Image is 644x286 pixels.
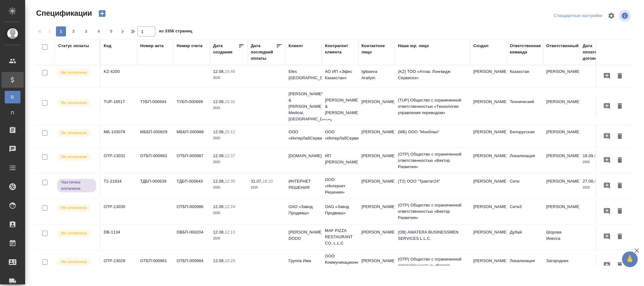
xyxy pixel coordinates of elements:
td: Загородних Виктория [543,255,580,277]
td: Шорова Инесса [543,226,580,248]
p: Не оплачена [61,154,87,160]
td: [PERSON_NAME] [358,96,395,118]
p: АО ИП «Эфес Казахстан» [325,69,355,81]
span: Настроить таблицу [604,8,619,23]
button: Удалить [614,131,625,142]
p: Не оплачена [61,69,87,76]
button: 3 [81,26,91,36]
p: 12:24 [225,204,235,209]
p: 2025 [213,159,245,165]
p: ОАО «Завод Продмаш» [325,204,355,216]
span: П [8,110,17,116]
td: ТДБП-000643 [173,175,210,197]
p: 12.08, [213,129,225,134]
p: [PERSON_NAME] DODO [289,229,319,242]
p: 12:37 [225,153,235,158]
div: Контактное лицо [361,43,392,55]
td: МББП-000929 [137,126,173,148]
td: Технический [507,96,543,118]
a: П [5,107,20,119]
p: ООО Коммуникационное Агентство "ИМА-п... [325,253,355,278]
td: Т2-21834 [101,175,137,197]
div: Дата создания [213,43,238,55]
td: TUP-16517 [101,96,137,118]
p: 2025 [583,159,614,165]
td: МБ-103078 [101,126,137,148]
td: KZ-4200 [101,65,137,87]
div: Дата оплаты по договору [583,43,608,62]
span: из 3356 страниц [159,27,192,36]
button: 🙏 [622,251,638,267]
td: ОТБП-000961 [137,255,173,277]
p: 2025 [251,184,282,191]
p: 15:12 [225,129,235,134]
div: split button [552,11,604,21]
td: Локализация [507,150,543,172]
div: Код [104,43,111,49]
td: [PERSON_NAME] [543,65,580,87]
span: 2 [69,28,79,35]
td: [PERSON_NAME] [543,96,580,118]
p: 00:00 [594,153,605,158]
p: 27.08, [583,179,594,184]
td: ОТБП-000986 [173,201,210,223]
button: Удалить [614,155,625,166]
div: Номер счета [177,43,202,49]
td: ТУБП-000699 [173,96,210,118]
p: ИП [PERSON_NAME] [325,153,355,165]
p: Не оплачена [61,259,87,265]
p: 12.08, [213,204,225,209]
td: (DB) AWATERA BUSINESSMEN SERVICES L.L.C. [395,226,470,248]
td: [PERSON_NAME] [470,126,507,148]
p: 12.08, [213,258,225,263]
button: Удалить [614,70,625,82]
td: OTP-13029 [101,255,137,277]
button: 4 [94,26,104,36]
td: ОТБП-000987 [173,150,210,172]
p: 2025 [213,264,245,270]
p: 2025 [213,135,245,141]
td: [PERSON_NAME] [358,150,395,172]
span: Спецификации [35,8,92,18]
td: ОТБП-000963 [137,150,173,172]
p: Не оплачена [61,205,87,211]
p: Не оплачена [61,130,87,136]
p: 2025 [213,235,245,242]
td: Белорусская [507,126,543,148]
p: Частично оплачена [61,179,92,192]
p: MAF PIZZA RESTAURANT CO. L.L.C [325,228,355,246]
p: 15:32 [225,99,235,104]
td: (МБ) ООО "Монблан" [395,126,470,148]
td: [PERSON_NAME] [358,226,395,248]
p: 12.08, [213,99,225,104]
td: Казахстан [507,65,543,87]
span: В [8,94,17,100]
p: 12.08, [213,69,225,74]
button: Удалить [614,260,625,271]
p: 18.09, [583,153,594,158]
td: Сити [507,175,543,197]
td: [PERSON_NAME] [470,175,507,197]
td: DB-1134 [101,226,137,248]
p: 12:35 [225,179,235,184]
p: Не оплачена [61,100,87,106]
p: [DOMAIN_NAME] [289,153,319,159]
td: [PERSON_NAME] [358,201,395,223]
p: 2025 [583,184,614,191]
span: 🙏 [625,253,635,266]
button: Удалить [614,206,625,217]
td: DBБП-000204 [173,226,210,248]
p: 12.08, [213,179,225,184]
p: 00:00 [594,179,605,184]
div: Номер акта [140,43,163,49]
td: OTP-13030 [101,201,137,223]
div: Статус оплаты [58,43,89,49]
td: Igibaeva Arailym [358,65,395,87]
p: ООО «Интернет Решения» [325,177,355,195]
p: 12.08, [213,230,225,234]
p: 12.08, [213,153,225,158]
td: (KZ) ТОО «Атлас Лэнгвидж Сервисез» [395,65,470,87]
p: 31.07, [251,179,262,184]
td: (OTP) Общество с ограниченной ответственностью «Вектор Развития» [395,199,470,224]
button: 2 [69,26,79,36]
